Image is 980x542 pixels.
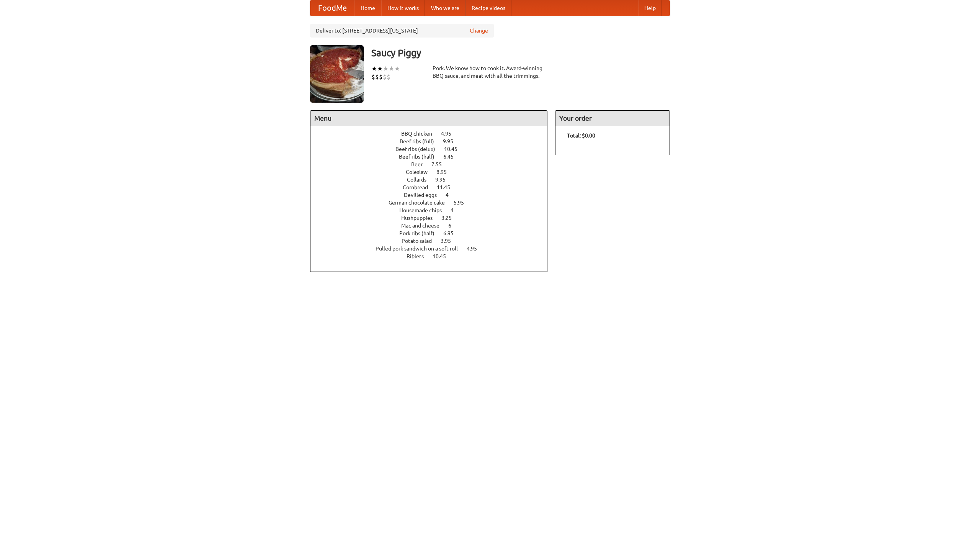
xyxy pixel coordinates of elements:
a: Mac and cheese 6 [401,223,465,229]
a: Collards 9.95 [407,177,460,183]
li: $ [387,73,390,81]
span: 4 [446,192,456,198]
span: 3.95 [441,238,459,244]
a: Beer 7.55 [411,161,456,167]
a: Riblets 10.45 [407,253,460,259]
a: Beef ribs (full) 9.95 [400,138,467,144]
a: BBQ chicken 4.95 [401,131,465,137]
span: 3.25 [441,215,459,221]
span: 8.95 [436,169,454,175]
span: Cornbread [403,184,436,190]
h3: Saucy Piggy [371,45,670,61]
span: Collards [407,177,434,183]
h4: Menu [310,111,547,126]
a: Help [638,0,662,16]
li: $ [383,73,387,81]
li: $ [375,73,379,81]
span: Beef ribs (full) [400,138,442,144]
span: Pork ribs (half) [399,230,442,236]
li: ★ [383,64,389,73]
span: Riblets [407,253,431,259]
li: $ [379,73,383,81]
span: 9.95 [443,138,461,144]
a: Pulled pork sandwich on a soft roll 4.95 [376,246,491,252]
b: Total: $0.00 [567,133,595,139]
span: 5.95 [454,200,472,206]
a: Potato salad 3.95 [402,238,465,244]
a: Beef ribs (half) 6.45 [399,154,468,160]
li: $ [371,73,375,81]
span: 6.95 [443,230,461,236]
span: Beer [411,161,430,167]
a: Who we are [425,0,465,16]
a: Devilled eggs 4 [404,192,463,198]
span: 11.45 [437,184,458,190]
a: FoodMe [310,0,354,16]
h4: Your order [555,111,670,126]
a: Cornbread 11.45 [403,184,464,190]
span: BBQ chicken [401,131,440,137]
a: Beef ribs (delux) 10.45 [395,146,472,152]
span: German chocolate cake [389,200,452,206]
li: ★ [371,64,377,73]
span: Beef ribs (half) [399,154,442,160]
span: 4.95 [441,131,459,137]
a: Change [470,27,488,34]
img: angular.jpg [310,45,364,103]
a: How it works [381,0,425,16]
span: Hushpuppies [401,215,440,221]
span: 4 [451,207,461,213]
span: Potato salad [402,238,439,244]
span: 10.45 [433,253,454,259]
span: Pulled pork sandwich on a soft roll [376,246,465,252]
span: Coleslaw [406,169,435,175]
span: 7.55 [431,161,449,167]
a: Hushpuppies 3.25 [401,215,466,221]
div: Pork. We know how to cook it. Award-winning BBQ sauce, and meat with all the trimmings. [433,64,547,80]
a: Recipe videos [465,0,511,16]
div: Deliver to: [STREET_ADDRESS][US_STATE] [310,24,494,38]
li: ★ [394,64,400,73]
li: ★ [377,64,383,73]
span: 10.45 [444,146,465,152]
a: Coleslaw 8.95 [406,169,461,175]
a: Home [354,0,381,16]
a: Housemade chips 4 [399,207,468,213]
span: Mac and cheese [401,223,447,229]
span: Beef ribs (delux) [395,146,443,152]
span: 4.95 [467,246,485,252]
span: Devilled eggs [404,192,444,198]
span: 6 [448,223,459,229]
span: Housemade chips [399,207,449,213]
li: ★ [389,64,394,73]
a: Pork ribs (half) 6.95 [399,230,468,236]
a: German chocolate cake 5.95 [389,200,478,206]
span: 9.95 [435,177,453,183]
span: 6.45 [443,154,461,160]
